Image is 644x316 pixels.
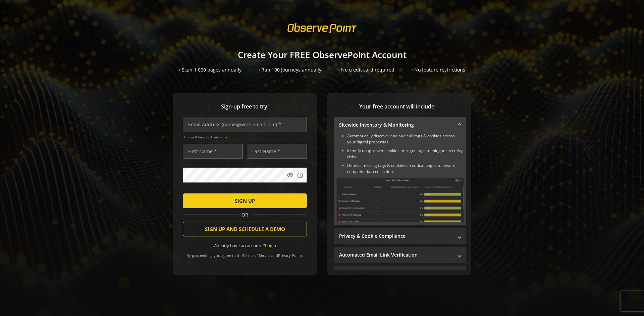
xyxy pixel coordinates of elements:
[334,117,466,133] mat-expansion-panel-header: Sitewide Inventory & Monitoring
[183,144,243,159] input: First Name *
[339,233,453,239] mat-panel-title: Privacy & Cookie Compliance
[334,133,466,225] div: Sitewide Inventory & Monitoring
[347,163,464,175] li: Detects missing tags & cookies on critical pages to ensure complete data collection.
[334,266,466,282] mat-expansion-panel-header: Performance Monitoring with Web Vitals
[205,223,285,235] span: SIGN UP AND SCHEDULE A DEMO
[334,228,466,244] mat-expansion-panel-header: Privacy & Cookie Compliance
[247,144,307,159] input: Last Name *
[183,242,307,249] div: Already have an account?
[297,172,304,179] mat-icon: info
[183,249,307,258] div: By proceeding, you agree to the and .
[347,133,464,145] li: Automatically discover and audit all tags & cookies across your digital properties.
[347,148,464,160] li: Identify unapproved cookies or rogue tags to mitigate security risks.
[278,253,302,258] a: Privacy Policy
[258,66,321,73] div: • Run 100 Journeys annually
[183,103,307,110] span: Sign-up free to try!
[336,178,464,222] img: Sitewide Inventory & Monitoring
[239,212,251,218] span: OR
[179,66,241,73] div: • Scan 1,000 pages annually
[339,252,453,258] mat-panel-title: Automated Email Link Verification
[334,247,466,263] mat-expansion-panel-header: Automated Email Link Verification
[183,117,307,132] input: Email Address (name@work-email.com) *
[183,193,307,208] button: SIGN UP
[339,122,453,128] mat-panel-title: Sitewide Inventory & Monitoring
[411,66,465,73] div: • No feature restrictions
[243,253,271,258] a: Terms of Service
[287,172,293,179] mat-icon: visibility
[265,242,276,249] a: Login
[235,195,255,207] span: SIGN UP
[183,135,307,139] span: This will be your Username
[338,66,394,73] div: • No credit card required
[334,103,461,110] span: Your free account will include:
[183,222,307,236] button: SIGN UP AND SCHEDULE A DEMO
